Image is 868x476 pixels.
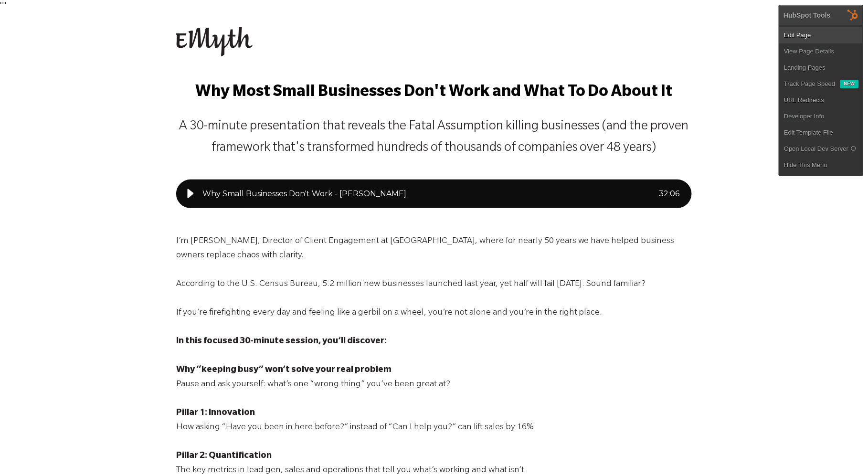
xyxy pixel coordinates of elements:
div: Keywords by Traffic [106,56,161,63]
div: Domain Overview [36,56,85,63]
a: URL Redirects [779,92,863,108]
a: Edit Page [779,27,863,43]
iframe: Chat Widget [820,430,868,476]
div: 32 : 06 [659,188,680,200]
a: Edit Template File [779,125,863,141]
a: Hide This Menu [779,157,863,173]
img: tab_keywords_by_traffic_grey.svg [95,55,103,63]
a: View Page Details [779,43,863,60]
span: Pillar 1: Innovation [176,409,255,418]
div: Domain: [DOMAIN_NAME] [25,25,105,32]
div: Play audio: Why Small Businesses Don't Work - Paul Bauscher [176,180,692,208]
div: HubSpot Tools Edit PageView Page DetailsLanding Pages Track Page Speed New URL RedirectsDeveloper... [779,5,863,176]
img: logo_orange.svg [15,15,23,23]
span: Why Most Small Businesses Don't Work and What To Do About It [195,85,673,102]
div: New [840,80,859,88]
span: Pillar 2: Quantification [176,452,272,461]
a: Landing Pages [779,60,863,76]
p: A 30-minute presentation that reveals the Fatal Assumption killing businesses (and the proven fra... [176,116,692,159]
div: v 4.0.25 [27,15,47,23]
span: In this focused 30-minute session, you’ll discover: [176,337,387,347]
div: HubSpot Tools [783,11,831,20]
img: EMyth [176,27,253,56]
a: Developer Info [779,108,863,125]
img: tab_domain_overview_orange.svg [26,55,33,63]
span: Why “keeping busy” won’t solve your real problem [176,366,392,375]
div: Why Small Businesses Don't Work - [PERSON_NAME] [202,188,659,200]
a: Track Page Speed [779,76,840,92]
img: HubSpot Tools Menu Toggle [843,5,863,25]
div: Play [181,184,200,203]
img: website_grey.svg [15,25,23,32]
a: Open Local Dev Server [779,141,863,157]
